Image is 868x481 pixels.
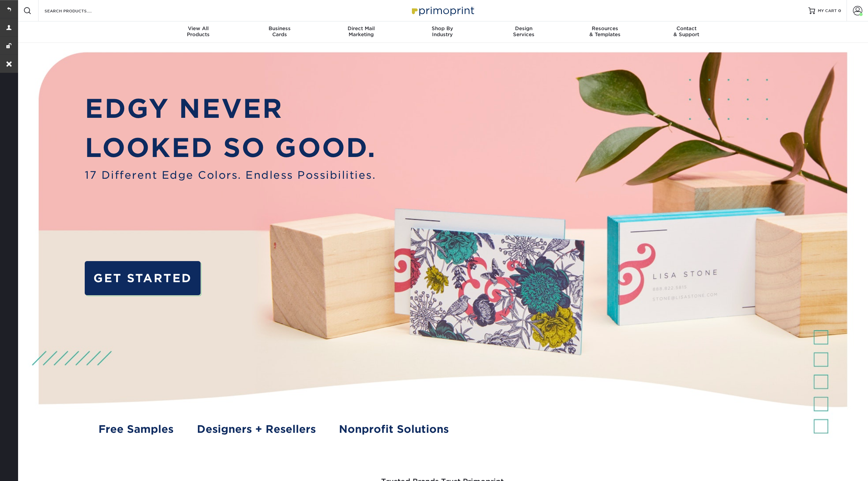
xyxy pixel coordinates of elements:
div: Products [158,25,239,37]
p: LOOKED SO GOOD. [85,128,376,167]
div: Services [483,25,564,37]
a: Designers + Resellers [197,421,316,437]
span: Shop By [402,25,483,31]
span: 0 [838,8,841,13]
img: Primoprint [409,3,476,18]
span: MY CART [818,8,837,14]
span: Contact [646,25,727,31]
span: Design [483,25,564,31]
a: Nonprofit Solutions [339,421,449,437]
a: DesignServices [483,21,564,43]
span: View All [158,25,239,31]
span: 17 Different Edge Colors. Endless Possibilities. [85,167,376,183]
div: & Templates [564,25,646,37]
a: Shop ByIndustry [402,21,483,43]
a: BusinessCards [239,21,320,43]
div: & Support [646,25,727,37]
a: Resources& Templates [564,21,646,43]
div: Cards [239,25,320,37]
a: Free Samples [98,421,173,437]
input: SEARCH PRODUCTS..... [44,7,109,15]
span: Resources [564,25,646,31]
div: Industry [402,25,483,37]
a: View AllProducts [158,21,239,43]
div: Marketing [320,25,402,37]
span: Business [239,25,320,31]
p: EDGY NEVER [85,89,376,128]
a: GET STARTED [85,261,201,295]
a: Direct MailMarketing [320,21,402,43]
a: Contact& Support [646,21,727,43]
span: Direct Mail [320,25,402,31]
